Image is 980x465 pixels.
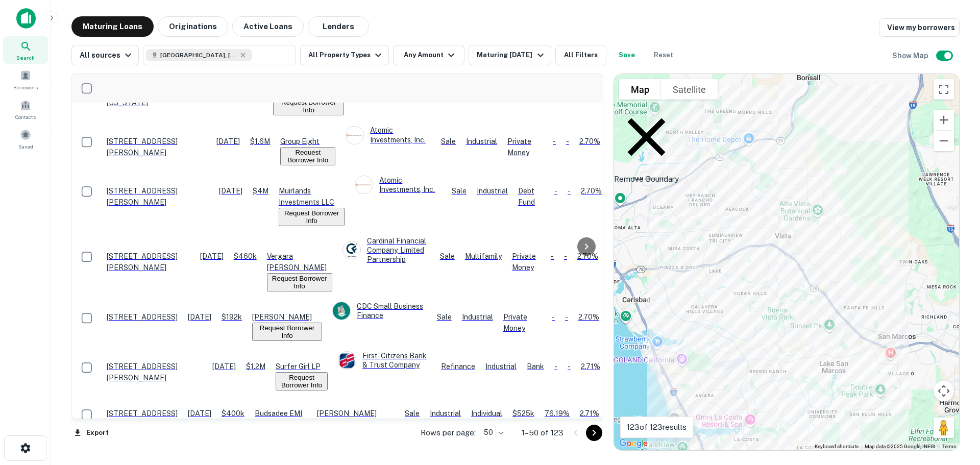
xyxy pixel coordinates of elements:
img: picture [343,241,360,259]
button: Toggle fullscreen view [934,79,954,100]
p: Rows per page: [421,427,476,439]
p: Individual [471,408,502,419]
button: Originations [158,16,228,37]
p: Industrial [466,136,497,147]
a: Borrowers [3,66,48,93]
button: Show satellite imagery [661,79,718,100]
p: 1–50 of 123 [522,427,563,439]
div: Sale [405,408,420,419]
span: Search [16,54,35,62]
span: Saved [18,142,33,151]
div: 0 0 [614,74,959,450]
div: This loan purpose was for refinancing [441,361,475,372]
span: [GEOGRAPHIC_DATA], [GEOGRAPHIC_DATA], [GEOGRAPHIC_DATA] [160,51,237,60]
img: picture [346,127,363,144]
div: Sale [441,136,456,147]
a: Saved [3,125,48,153]
p: Private Money [503,311,542,334]
p: Private Money [507,136,543,158]
p: [STREET_ADDRESS][PERSON_NAME] [107,185,209,208]
p: $525k [512,408,534,419]
p: Industrial [462,311,493,323]
button: Maturing [DATE] [469,45,551,65]
p: $192k [222,311,242,323]
button: Lenders [308,16,369,37]
p: $1.6M [250,136,270,147]
p: Industrial [477,185,508,197]
p: Budsadee EMI LLC [255,408,307,430]
img: picture [333,302,350,320]
a: Contacts [3,95,48,123]
p: [DATE] [212,361,236,372]
span: - [568,362,571,371]
div: Sale [440,251,455,262]
div: Atomic Investments, Inc. [355,176,442,194]
p: Bank [527,361,544,372]
span: - [565,313,568,321]
p: Group Eight [280,136,335,147]
span: Map data ©2025 Google, INEGI [865,444,936,449]
span: - [568,187,571,195]
div: Cardinal Financial Company, Limited Partnership [342,236,430,264]
p: Vergara [PERSON_NAME] [267,251,332,273]
p: Muirlands Investments LLC [279,185,345,208]
p: - [554,185,557,197]
a: View my borrowers [879,18,960,37]
div: First-citizens Bank & Trust Company [338,351,431,370]
button: Go to next page [586,425,602,441]
p: [PERSON_NAME] [252,311,322,323]
button: Request Borrower Info [280,147,335,165]
span: Borrowers [13,83,38,91]
p: $1.2M [246,361,265,372]
img: picture [355,176,373,193]
div: Sale [437,311,452,323]
h6: Show Map [892,50,930,61]
div: All sources [80,49,134,61]
div: CDC Small Business Finance [332,302,427,320]
p: [STREET_ADDRESS][PERSON_NAME] [107,361,202,383]
p: - [552,311,555,323]
button: Zoom in [934,110,954,130]
p: [STREET_ADDRESS] [107,408,178,419]
p: $400k [222,408,244,419]
div: 50 [480,425,505,440]
span: - [564,252,567,260]
p: [DATE] [188,311,211,323]
div: Sale [452,185,467,197]
button: Request Borrower Info [276,372,328,390]
p: Debt Fund [518,185,544,208]
a: Open this area in Google Maps (opens a new window) [617,437,650,450]
p: Surfer Girl LP [276,361,328,372]
span: Contacts [15,113,36,121]
img: Google [617,437,650,450]
button: Request Borrower Info [252,323,322,341]
button: Request Borrower Info [279,208,345,226]
p: [DATE] [188,408,211,419]
p: - [553,136,556,147]
div: Atomic Investments, Inc. [346,126,431,144]
p: Remove Boundary [614,105,679,185]
p: $460k [234,251,257,262]
p: 123 of 123 results [627,421,687,433]
img: picture [338,352,356,369]
p: [STREET_ADDRESS][PERSON_NAME] [107,251,190,273]
button: Keyboard shortcuts [815,443,859,450]
p: Industrial [430,408,461,419]
p: $4M [253,185,268,197]
div: Maturing [DATE] [477,49,546,61]
span: - [566,137,569,145]
button: All sources [71,45,139,65]
button: Map camera controls [934,381,954,401]
button: Maturing Loans [71,16,154,37]
p: [DATE] [219,185,242,197]
p: [DATE] [216,136,240,147]
button: All Property Types [300,45,389,65]
button: Show street map [619,79,661,100]
button: Save your search to get updates of matches that match your search criteria. [610,45,643,65]
iframe: Chat Widget [929,383,980,432]
a: Search [3,36,48,64]
button: Active Loans [232,16,304,37]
